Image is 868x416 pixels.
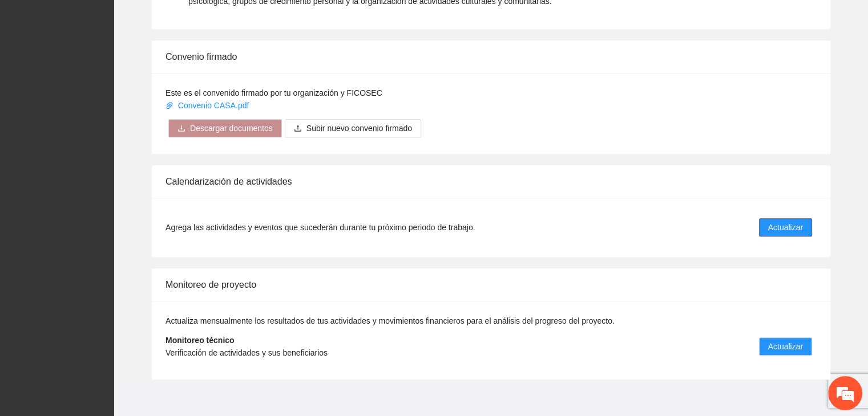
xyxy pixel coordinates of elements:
button: downloadDescargar documentos [168,119,282,137]
span: uploadSubir nuevo convenio firmado [285,124,421,133]
div: Convenio firmado [165,40,817,73]
div: Monitoreo de proyecto [165,268,817,301]
span: download [177,124,185,133]
span: Actualizar [768,221,803,234]
span: Agrega las actividades y eventos que sucederán durante tu próximo periodo de trabajo. [165,221,475,234]
textarea: Escriba su mensaje y pulse “Intro” [6,287,217,327]
span: paper-clip [165,101,173,109]
span: Descargar documentos [190,122,273,134]
span: Verificación de actividades y sus beneficiarios [165,348,328,357]
a: Convenio CASA.pdf [165,101,251,110]
button: Actualizar [759,218,812,236]
strong: Monitoreo técnico [165,336,235,345]
span: Actualizar [768,340,803,353]
button: uploadSubir nuevo convenio firmado [285,119,421,137]
span: Subir nuevo convenio firmado [306,122,412,134]
span: Actualiza mensualmente los resultados de tus actividades y movimientos financieros para el anális... [165,316,615,325]
span: Estamos en línea. [66,140,158,255]
span: upload [294,124,302,133]
div: Calendarización de actividades [165,165,817,198]
button: Actualizar [759,337,812,356]
div: Minimizar ventana de chat en vivo [187,6,215,33]
div: Chatee con nosotros ahora [59,58,192,73]
span: Este es el convenido firmado por tu organización y FICOSEC [165,88,382,97]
